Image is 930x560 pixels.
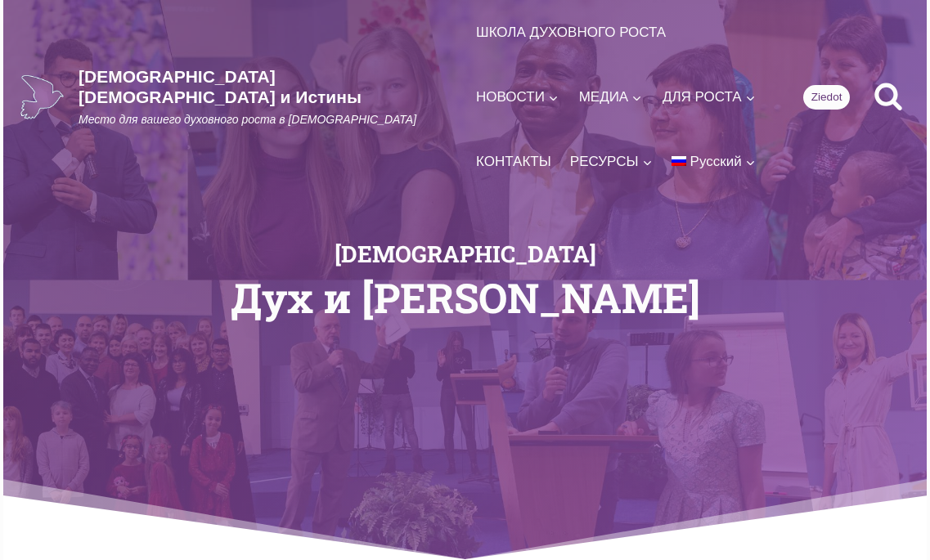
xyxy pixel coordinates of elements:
h1: Дух и [PERSON_NAME] [117,277,814,318]
span: НОВОСТИ [476,86,559,108]
a: Ziedot [803,85,850,110]
span: МЕДИА [579,86,643,108]
h2: [DEMOGRAPHIC_DATA] [117,243,814,266]
span: Русский [690,154,742,169]
a: Русский [664,129,762,194]
button: Показать форму поиска [866,75,910,119]
p: Место для вашего духовного роста в [DEMOGRAPHIC_DATA] [79,112,469,128]
a: КОНТАКТЫ [469,129,559,194]
a: ДЛЯ РОСТА [655,65,762,129]
a: МЕДИА [572,65,649,129]
a: РЕСУРСЫ [563,129,659,194]
img: Draudze Gars un Patiesība [20,74,65,119]
p: [DEMOGRAPHIC_DATA] [DEMOGRAPHIC_DATA] и Истины [79,66,469,107]
a: [DEMOGRAPHIC_DATA] [DEMOGRAPHIC_DATA] и ИстиныМесто для вашего духовного роста в [DEMOGRAPHIC_DATA] [20,66,469,128]
span: РЕСУРСЫ [570,150,653,172]
a: НОВОСТИ [469,65,566,129]
span: ДЛЯ РОСТА [663,86,756,108]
